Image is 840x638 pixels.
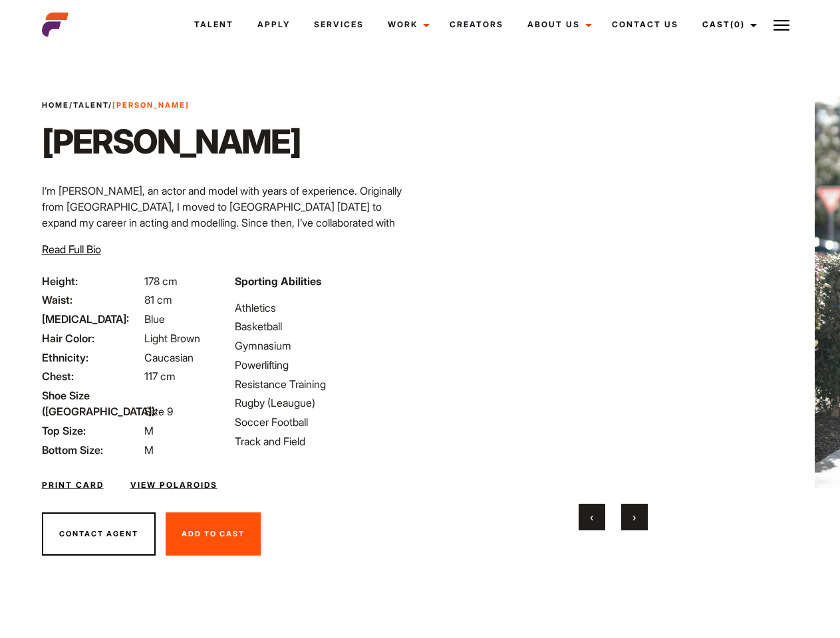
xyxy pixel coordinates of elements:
a: Cast(0) [690,7,765,43]
a: About Us [515,7,600,43]
a: Creators [438,7,515,43]
a: Services [302,7,376,43]
span: Shoe Size ([GEOGRAPHIC_DATA]): [42,387,142,419]
span: Bottom Size: [42,442,142,458]
li: Powerlifting [235,357,412,373]
a: Apply [245,7,302,43]
strong: Sporting Abilities [235,274,321,288]
p: I’m [PERSON_NAME], an actor and model with years of experience. Originally from [GEOGRAPHIC_DATA]... [42,183,412,294]
li: Basketball [235,318,412,334]
span: Add To Cast [182,529,245,538]
img: Burger icon [773,17,789,33]
span: Waist: [42,292,142,308]
video: Your browser does not support the video tag. [452,85,774,488]
a: Print Card [42,479,104,491]
span: [MEDICAL_DATA]: [42,311,142,327]
span: M [144,424,154,437]
span: Size 9 [144,405,173,418]
span: (0) [730,19,745,29]
span: Read Full Bio [42,243,101,256]
li: Athletics [235,300,412,316]
strong: [PERSON_NAME] [112,100,190,110]
span: M [144,443,154,457]
li: Track and Field [235,433,412,449]
span: 81 cm [144,293,172,306]
a: View Polaroids [130,479,217,491]
li: Rugby (Leaugue) [235,395,412,411]
span: Hair Color: [42,330,142,346]
span: 117 cm [144,370,176,383]
span: Caucasian [144,351,194,364]
span: Next [632,510,636,524]
span: / / [42,100,190,111]
span: Height: [42,273,142,289]
li: Gymnasium [235,338,412,354]
li: Soccer Football [235,414,412,430]
button: Read Full Bio [42,241,101,257]
span: Previous [590,510,593,524]
span: Ethnicity: [42,350,142,366]
span: Top Size: [42,423,142,439]
img: cropped-aefm-brand-fav-22-square.png [42,11,69,38]
a: Talent [73,100,108,110]
span: Light Brown [144,332,200,345]
button: Add To Cast [166,512,261,556]
button: Contact Agent [42,512,156,556]
a: Home [42,100,69,110]
li: Resistance Training [235,376,412,392]
a: Work [376,7,438,43]
span: 178 cm [144,274,178,288]
span: Chest: [42,368,142,384]
h1: [PERSON_NAME] [42,122,301,161]
a: Contact Us [600,7,690,43]
a: Talent [182,7,245,43]
span: Blue [144,312,165,326]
